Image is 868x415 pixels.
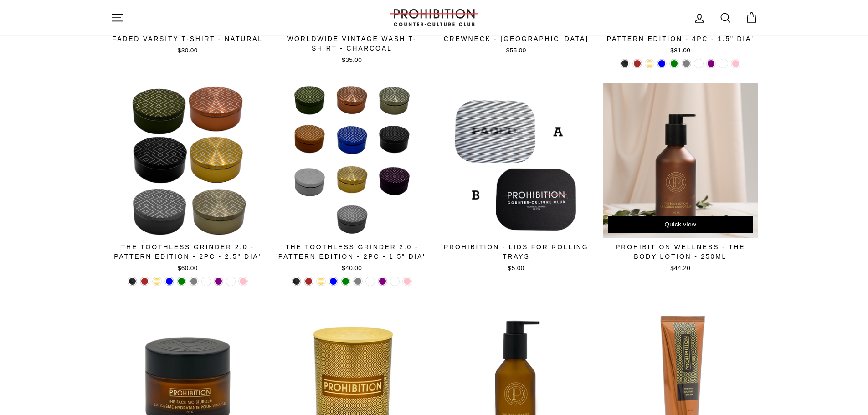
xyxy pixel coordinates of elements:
[275,83,429,276] a: The Toothless Grinder 2.0 - Pattern Edition - 2PC - 1.5" Dia'$40.00
[275,242,429,261] div: The Toothless Grinder 2.0 - Pattern Edition - 2PC - 1.5" Dia'
[603,242,758,261] div: Prohibition Wellness - The Body Lotion - 250ML
[389,9,480,26] img: PROHIBITION COUNTER-CULTURE CLUB
[439,242,594,261] div: PROHIBITION - LIDS FOR ROLLING TRAYS
[439,264,594,273] div: $5.00
[111,264,265,273] div: $60.00
[664,221,696,228] span: Quick view
[111,242,265,261] div: The Toothless Grinder 2.0 - Pattern Edition - 2PC - 2.5" Dia'
[275,264,429,273] div: $40.00
[275,56,429,65] div: $35.00
[439,46,594,55] div: $55.00
[603,83,758,276] a: Quick view Prohibition Wellness - The Body Lotion - 250ML$44.20
[111,46,265,55] div: $30.00
[603,264,758,273] div: $44.20
[111,83,265,276] a: The Toothless Grinder 2.0 - Pattern Edition - 2PC - 2.5" Dia'$60.00
[275,25,429,53] div: Counter-Culture Club Worldwide Vintage Wash T-Shirt - Charcoal
[439,83,594,276] a: PROHIBITION - LIDS FOR ROLLING TRAYS$5.00
[603,46,758,55] div: $81.00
